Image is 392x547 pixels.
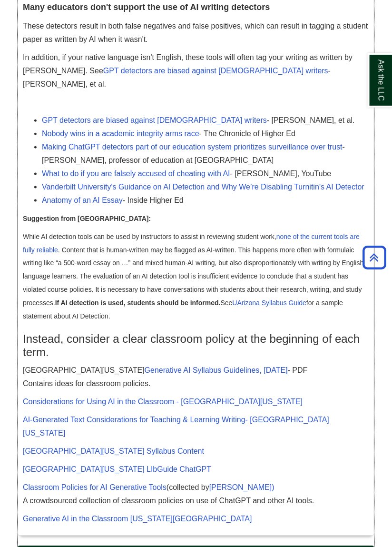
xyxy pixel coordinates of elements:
[23,333,369,359] h3: Instead, consider a clear classroom policy at the beginning of each term.
[42,140,369,167] li: - [PERSON_NAME], professor of education at [GEOGRAPHIC_DATA]
[209,484,274,492] a: [PERSON_NAME])
[42,129,199,138] a: Nobody wins in a academic integrity arms race
[42,196,123,204] a: Anatomy of an AI Essay
[23,481,369,508] p: (collected by A crowdsourced collection of classroom policies on use of ChatGPT and other AI tools.
[42,169,230,178] a: What to do if you are falsely accused of cheating with AI
[23,416,329,438] a: AI-Generated Text Considerations for Teaching & Learning Writing- [GEOGRAPHIC_DATA][US_STATE]
[23,233,364,320] span: While AI detection tools can be used by instructors to assist in reviewing student work, . Conten...
[42,183,364,191] a: Vanderbilt University's Guidance on AI Detection and Why We’re Disabling Turnitin’s AI Detector
[23,20,369,46] p: These detectors result in both false negatives and false positives, which can result in tagging a...
[23,2,270,12] span: Many educators don't support the use of AI writing detectors
[23,364,369,391] p: [GEOGRAPHIC_DATA][US_STATE] - PDF Contains ideas for classroom policies.
[23,51,369,91] p: In addition, if your native language isn't English, these tools will often tag your writing as wr...
[42,114,369,127] li: - [PERSON_NAME], et al.
[23,515,252,523] a: Generative AI in the Classroom [US_STATE][GEOGRAPHIC_DATA]
[42,167,369,180] li: - [PERSON_NAME], YouTube
[42,194,369,207] li: - Inside Higher Ed
[23,398,303,406] a: Considerations for Using AI in the Classroom - [GEOGRAPHIC_DATA][US_STATE]
[23,466,211,474] a: [GEOGRAPHIC_DATA][US_STATE] LIbGuide ChatGPT
[23,484,167,492] a: Classroom Policies for AI Generative Tools
[233,299,307,307] a: UArizona Syllabus Guide
[145,367,288,375] a: Generative AI Syllabus Guidelines, [DATE]
[55,299,221,307] strong: If AI detection is used, students should be informed.
[42,127,369,140] li: - The Chronicle of Higher Ed
[23,215,151,222] strong: Suggestion from [GEOGRAPHIC_DATA]:
[42,143,343,151] a: Making ChatGPT detectors part of our education system prioritizes surveillance over trust
[103,67,328,75] a: GPT detectors are biased against [DEMOGRAPHIC_DATA] writers
[42,116,267,124] a: GPT detectors are biased against [DEMOGRAPHIC_DATA] writers
[359,251,390,264] a: Back to Top
[23,448,204,456] a: [GEOGRAPHIC_DATA][US_STATE] Syllabus Content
